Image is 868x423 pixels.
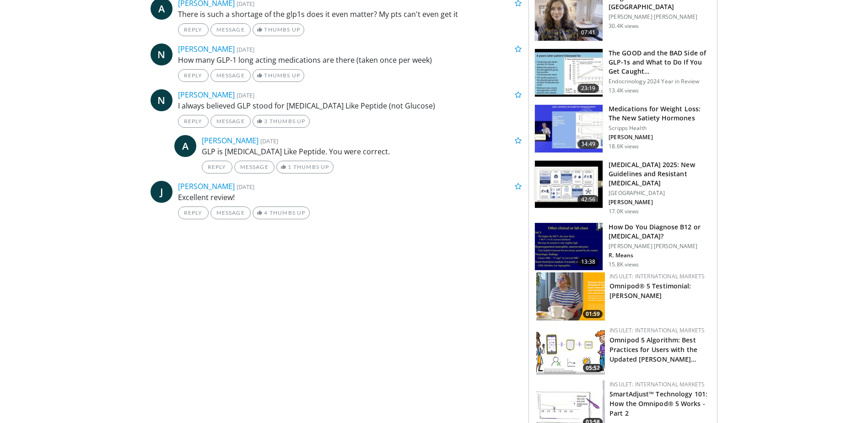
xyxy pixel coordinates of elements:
a: J [151,181,173,203]
p: [GEOGRAPHIC_DATA] [609,190,712,197]
a: Thumbs Up [253,69,304,82]
a: Reply [178,23,209,36]
p: [PERSON_NAME] [609,199,712,206]
a: Message [210,206,251,219]
span: 3 [264,118,268,125]
img: 756cb5e3-da60-49d4-af2c-51c334342588.150x105_q85_crop-smart_upscale.jpg [535,49,603,97]
a: Message [234,161,275,174]
a: Reply [178,69,209,82]
a: 01:59 [536,272,605,320]
p: [PERSON_NAME] [PERSON_NAME] [609,13,712,21]
a: 4 Thumbs Up [253,206,310,219]
a: [PERSON_NAME] [178,181,235,191]
a: N [151,43,173,65]
a: N [151,89,173,111]
p: GLP is [MEDICAL_DATA] Like Peptide. You were correct. [202,146,522,157]
p: Excellent review! [178,192,522,203]
a: SmartAdjust™ Technology 101: How the Omnipod® 5 Works - Part 2 [609,390,707,418]
span: 34:49 [577,140,599,149]
p: 30.4K views [609,22,639,30]
a: Insulet: International Markets [609,380,705,388]
a: Message [210,69,251,82]
a: [PERSON_NAME] [178,44,235,54]
a: Omnipod® 5 Testimonial: [PERSON_NAME] [609,282,691,300]
a: 34:49 Medications for Weight Loss: The New Satiety Hormones Scripps Health [PERSON_NAME] 18.6K views [534,104,712,153]
a: 23:19 The GOOD and the BAD Side of GLP-1s and What to Do If You Get Caught… Endocrinology 2024 Ye... [534,49,712,97]
small: [DATE] [237,183,254,191]
a: Reply [202,161,232,174]
small: [DATE] [237,91,254,99]
h3: The GOOD and the BAD Side of GLP-1s and What to Do If You Get Caught… [609,49,712,76]
a: Thumbs Up [253,23,304,36]
img: 172d2151-0bab-4046-8dbc-7c25e5ef1d9f.150x105_q85_crop-smart_upscale.jpg [535,223,603,271]
a: 3 Thumbs Up [253,115,310,128]
img: 280bcb39-0f4e-42eb-9c44-b41b9262a277.150x105_q85_crop-smart_upscale.jpg [535,161,603,208]
span: 07:41 [577,28,599,37]
a: Message [210,115,251,128]
p: [PERSON_NAME] [609,134,712,141]
h3: How Do You Diagnose B12 or [MEDICAL_DATA]? [609,222,712,241]
span: 23:19 [577,84,599,93]
p: 13.4K views [609,87,639,94]
p: 15.8K views [609,261,639,268]
a: [PERSON_NAME] [178,90,235,100]
a: 13:38 How Do You Diagnose B12 or [MEDICAL_DATA]? [PERSON_NAME] [PERSON_NAME] R. Means 15.8K views [534,222,712,271]
img: 07e42906-ef03-456f-8d15-f2a77df6705a.150x105_q85_crop-smart_upscale.jpg [535,105,603,152]
span: 01:59 [583,310,603,318]
span: 1 [288,163,291,170]
h3: [MEDICAL_DATA] 2025: New Guidelines and Resistant [MEDICAL_DATA] [609,160,712,188]
a: Omnipod 5 Algorithm: Best Practices for Users with the Updated [PERSON_NAME]… [609,336,697,363]
span: 42:56 [577,195,599,204]
a: 05:52 [536,326,605,374]
small: [DATE] [260,137,278,145]
p: Scripps Health [609,125,712,132]
a: A [174,135,196,157]
img: 28928f16-10b7-4d97-890d-06b5c2964f7d.png.150x105_q85_crop-smart_upscale.png [536,326,605,374]
span: 13:38 [577,257,599,266]
a: 1 Thumbs Up [276,161,334,174]
p: I always believed GLP stood for [MEDICAL_DATA] Like Peptide (not Glucose) [178,100,522,111]
h3: Medications for Weight Loss: The New Satiety Hormones [609,104,712,123]
img: 6d50c0dd-ba08-46d7-8ee2-cf2a961867be.png.150x105_q85_crop-smart_upscale.png [536,272,605,320]
a: Insulet: International Markets [609,326,705,334]
small: [DATE] [237,45,254,54]
p: 18.6K views [609,143,639,150]
p: 17.0K views [609,208,639,215]
a: [PERSON_NAME] [202,136,259,146]
span: 4 [264,209,268,216]
span: 05:52 [583,364,603,372]
a: Insulet: International Markets [609,272,705,280]
a: Message [210,23,251,36]
p: How many GLP-1 long acting medications are there (taken once per week) [178,54,522,65]
p: Endocrinology 2024 Year in Review [609,78,712,85]
a: Reply [178,206,209,219]
p: R. Means [609,252,712,259]
a: 42:56 [MEDICAL_DATA] 2025: New Guidelines and Resistant [MEDICAL_DATA] [GEOGRAPHIC_DATA] [PERSON_... [534,160,712,215]
p: [PERSON_NAME] [PERSON_NAME] [609,243,712,250]
p: There is such a shortage of the glp1s does it even matter? My pts can't even get it [178,9,522,20]
a: Reply [178,115,209,128]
